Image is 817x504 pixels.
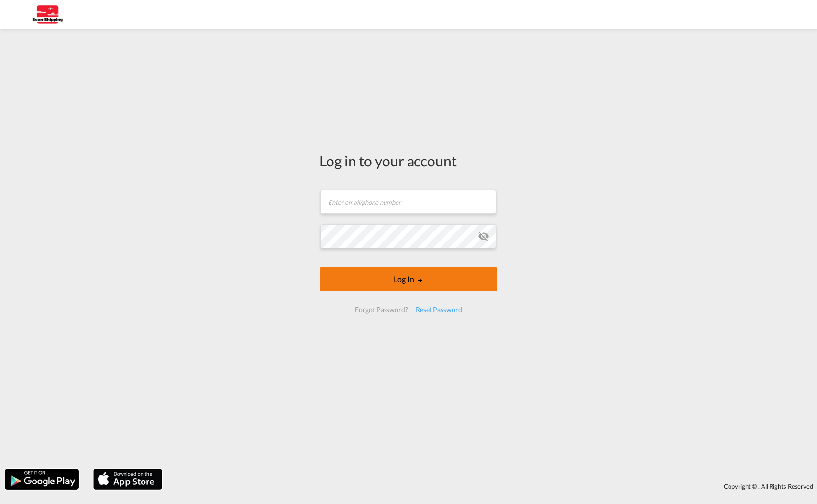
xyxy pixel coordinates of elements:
md-icon: icon-eye-off [478,230,489,242]
button: LOGIN [320,267,497,291]
input: Enter email/phone number [320,190,496,214]
div: Reset Password [412,301,466,318]
div: Copyright © . All Rights Reserved [167,478,817,494]
img: 123b615026f311ee80dabbd30bc9e10f.jpg [14,4,79,25]
div: Log in to your account [320,151,497,171]
img: apple.png [92,468,163,491]
img: google.png [4,468,80,491]
div: Forgot Password? [351,301,411,318]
